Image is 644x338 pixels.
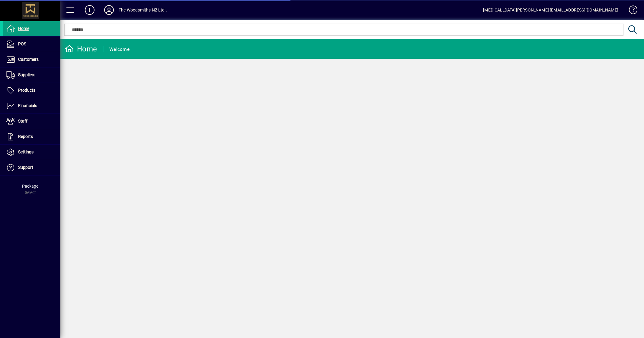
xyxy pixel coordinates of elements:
[18,165,33,170] span: Support
[3,145,60,160] a: Settings
[3,67,60,83] a: Suppliers
[109,44,130,54] div: Welcome
[99,5,119,15] button: Profile
[18,134,33,139] span: Reports
[18,149,34,154] span: Settings
[3,98,60,113] a: Financials
[3,160,60,175] a: Support
[18,119,27,123] span: Staff
[18,26,29,31] span: Home
[18,88,35,93] span: Products
[3,129,60,144] a: Reports
[18,41,26,46] span: POS
[80,5,99,15] button: Add
[3,114,60,129] a: Staff
[624,1,636,21] a: Knowledge Base
[483,5,618,15] div: [MEDICAL_DATA][PERSON_NAME] [EMAIL_ADDRESS][DOMAIN_NAME]
[18,57,39,62] span: Customers
[3,52,60,67] a: Customers
[119,5,167,15] div: The Woodsmiths NZ Ltd .
[18,72,35,77] span: Suppliers
[22,184,38,189] span: Package
[65,44,97,54] div: Home
[3,83,60,98] a: Products
[18,103,37,108] span: Financials
[3,37,60,52] a: POS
